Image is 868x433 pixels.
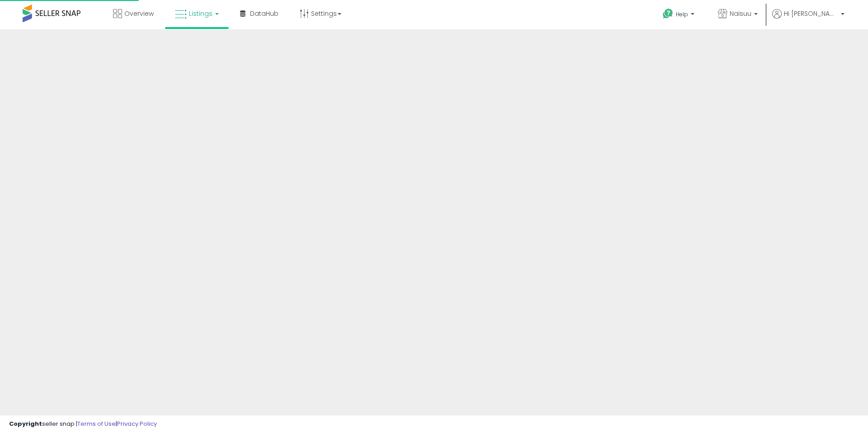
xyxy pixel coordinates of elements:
span: Overview [124,9,154,18]
span: Hi [PERSON_NAME] [784,9,838,18]
span: Naisuu [730,9,751,18]
a: Help [656,1,703,29]
span: Listings [189,9,212,18]
span: DataHub [250,9,278,18]
i: Get Help [662,8,674,19]
a: Hi [PERSON_NAME] [772,9,844,29]
span: Help [676,10,688,18]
